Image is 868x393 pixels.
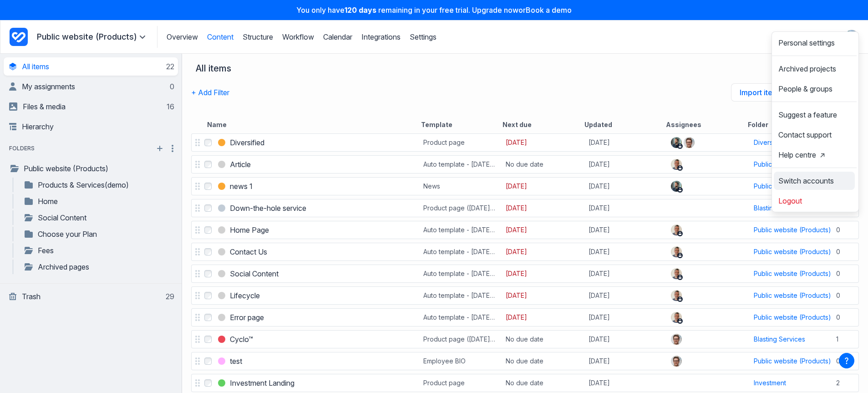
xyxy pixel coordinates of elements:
[731,83,791,102] a: Import items
[23,102,66,111] span: Files & media
[671,290,682,301] img: paulduffy1
[589,378,610,388] span: [DATE]
[671,181,682,192] img: brunowilson1
[23,212,174,223] a: Social Content
[778,85,832,92] span: People & groups
[167,143,178,154] button: More folder actions
[167,32,198,41] a: Overview
[754,247,831,256] a: Public website (Products)
[230,246,267,257] a: Contact Us
[671,334,682,345] img: jamesdeer3
[230,378,294,388] a: Investment Landing
[589,269,610,278] span: [DATE]
[754,204,805,213] a: Blasting Services
[506,138,527,147] span: [DATE]
[671,246,682,257] img: paulduffy1
[23,261,174,272] a: Archived pages
[671,159,682,167] span: paulduffy1
[230,181,253,192] a: news 1
[23,196,174,207] a: Home
[506,247,527,256] span: [DATE]
[506,313,527,322] span: [DATE]
[671,269,682,276] span: paulduffy1
[503,120,532,129] button: Next due
[754,269,831,278] div: Public website (Products)
[506,357,543,366] div: No due date
[22,82,75,91] span: My assignments
[10,26,28,48] a: Project Dashboard
[323,32,352,41] a: Calendar
[589,313,610,322] span: [DATE]
[778,151,825,158] span: Help centre
[9,77,174,96] a: My assignments0
[754,182,831,191] a: Public website (Products)
[230,137,264,148] h3: Diversified
[506,204,527,213] span: [DATE]
[230,334,253,345] a: Cyclo™
[230,356,242,367] a: test
[775,107,854,122] button: Suggest a feature
[506,269,527,278] span: [DATE]
[754,225,831,235] a: Public website (Products)
[684,137,695,148] img: jamesdeer3
[506,378,543,388] div: No due date
[775,128,854,142] button: Contact support
[775,61,854,76] a: Archived projects
[589,225,610,235] span: [DATE]
[671,356,682,364] span: jamesdeer3
[165,102,174,111] div: 16
[230,203,306,214] a: Down-the-hole service
[207,32,233,41] a: Content
[23,245,174,256] a: Fees
[230,268,279,279] a: Social Content
[589,357,610,366] span: [DATE]
[230,312,264,323] a: Error page
[207,120,227,129] button: Name
[671,356,682,367] img: jamesdeer3
[754,313,831,322] div: Public website (Products)
[775,194,854,208] a: Logout
[754,378,786,388] a: Investment
[282,32,314,41] a: Workflow
[754,357,831,366] a: Public website (Products)
[9,97,174,116] a: Files & media16
[5,5,863,15] p: You only have remaining in your free trial. Upgrade now or Book a demo
[37,31,148,42] summary: Public website (Products)
[671,247,682,255] span: paulduffy1
[230,159,251,170] a: Article
[361,32,401,41] a: Integrations
[775,82,854,96] a: People & groups
[684,138,695,145] span: jamesdeer3
[191,83,229,102] div: + Add Filter
[230,290,260,301] a: Lifecycle
[778,111,837,118] span: Suggest a feature
[754,138,786,147] a: Diversified
[23,179,174,190] a: Products & Services(demo)
[754,335,805,344] a: Blasting Services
